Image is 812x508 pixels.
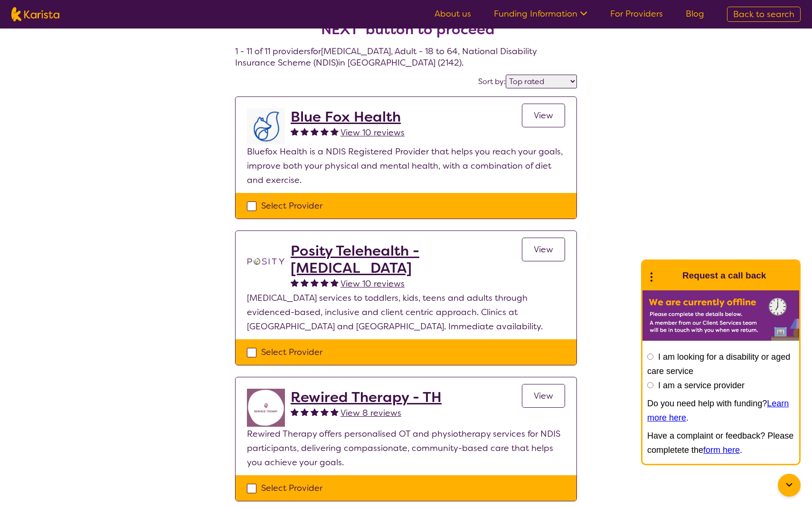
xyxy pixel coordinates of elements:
a: View [522,238,565,261]
a: For Providers [610,8,663,19]
img: fullstar [330,127,339,135]
img: fullstar [291,278,299,287]
p: [MEDICAL_DATA] services to toddlers, kids, teens and adults through evidenced-based, inclusive an... [247,291,565,334]
a: Posity Telehealth - [MEDICAL_DATA] [291,242,522,277]
img: Karista logo [11,7,59,21]
img: fullstar [321,278,329,287]
a: Blue Fox Health [291,108,405,125]
a: View [522,104,565,127]
img: fullstar [311,408,319,416]
p: Rewired Therapy offers personalised OT and physiotherapy services for NDIS participants, deliveri... [247,427,565,470]
img: fullstar [311,127,319,135]
label: I am looking for a disability or aged care service [647,352,790,376]
img: fullstar [291,408,299,416]
span: View [534,390,553,402]
a: View [522,384,565,408]
a: Blog [686,8,704,19]
img: fullstar [301,278,309,287]
a: Rewired Therapy - TH [291,389,442,406]
h1: Request a call back [682,268,766,283]
a: form here [703,445,740,455]
p: Do you need help with funding? . [647,396,794,425]
img: t1bslo80pcylnzwjhndq.png [247,242,285,280]
img: fullstar [321,408,329,416]
a: About us [434,8,471,19]
a: Back to search [727,7,801,22]
h2: Select one or more providers and click the 'NEXT' button to proceed [246,4,566,38]
span: View 8 reviews [340,407,401,419]
img: fullstar [301,408,309,416]
img: Karista offline chat form to request call back [642,290,799,341]
span: View 10 reviews [340,127,405,138]
img: fullstar [321,127,329,135]
img: fullstar [291,127,299,135]
img: Karista [658,266,677,285]
img: lyehhyr6avbivpacwqcf.png [247,108,285,144]
img: fullstar [311,278,319,287]
img: jovdti8ilrgkpezhq0s9.png [247,389,285,427]
label: I am a service provider [658,381,745,390]
span: View 10 reviews [340,278,405,289]
p: Have a complaint or feedback? Please completete the . [647,429,794,457]
a: View 10 reviews [340,277,405,291]
p: Bluefox Health is a NDIS Registered Provider that helps you reach your goals, improve both your p... [247,144,565,187]
a: Funding Information [494,8,587,19]
span: Back to search [733,9,794,20]
a: View 10 reviews [340,125,405,140]
a: View 8 reviews [340,406,401,420]
img: fullstar [330,278,339,287]
label: Sort by: [478,77,506,86]
img: fullstar [301,127,309,135]
span: View [534,110,553,121]
img: fullstar [330,408,339,416]
span: View [534,244,553,255]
